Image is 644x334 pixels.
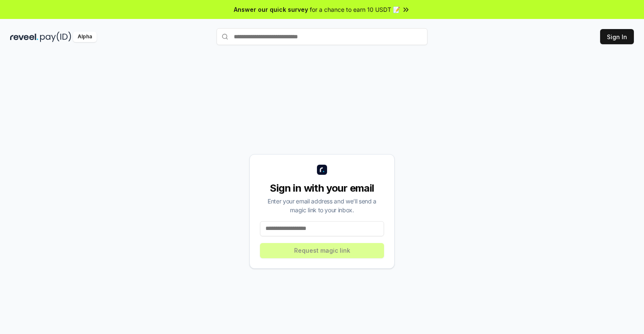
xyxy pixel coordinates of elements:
[260,197,384,214] div: Enter your email address and we’ll send a magic link to your inbox.
[317,165,327,175] img: logo_small
[73,32,97,42] div: Alpha
[260,182,384,195] div: Sign in with your email
[310,5,400,14] span: for a chance to earn 10 USDT 📝
[10,32,38,42] img: reveel_dark
[234,5,308,14] span: Answer our quick survey
[600,29,634,44] button: Sign In
[40,32,71,42] img: pay_id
